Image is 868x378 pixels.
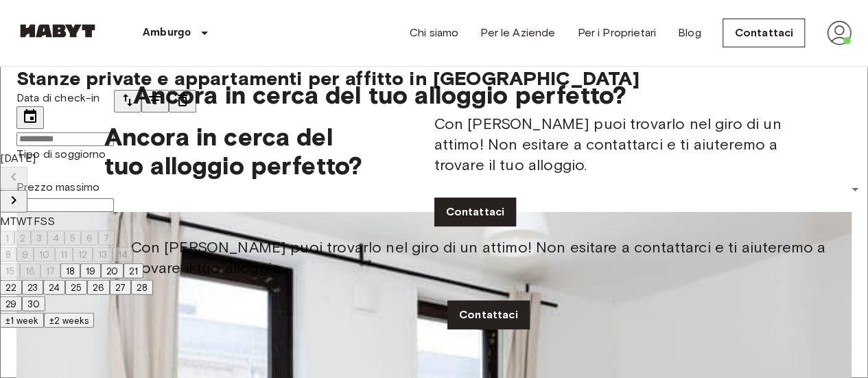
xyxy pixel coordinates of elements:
[47,215,55,228] span: Sunday
[40,263,60,279] button: 17
[44,313,94,328] button: ±2 weeks
[723,19,805,47] a: Contattaci
[31,231,47,246] button: 3
[124,263,143,279] button: 21
[93,247,113,262] button: 13
[55,247,73,262] button: 11
[26,215,33,228] span: Thursday
[16,247,34,262] button: 9
[133,80,626,109] span: Ancora in cerca del tuo alloggio perfetto?
[40,215,47,228] span: Saturday
[14,231,31,246] button: 2
[16,24,99,38] img: Habyt
[143,25,191,41] p: Amburgo
[827,21,852,45] img: avatar
[113,247,133,262] button: 14
[81,231,98,246] button: 6
[101,263,124,279] button: 20
[43,280,65,295] button: 24
[22,280,43,295] button: 23
[47,231,64,246] button: 4
[60,263,80,279] button: 18
[98,231,115,246] button: 7
[678,25,701,41] a: Blog
[110,280,131,295] button: 27
[80,263,101,279] button: 19
[447,300,530,329] a: Contattaci
[64,231,81,246] button: 5
[480,25,555,41] a: Per le Aziende
[131,280,153,295] button: 28
[410,25,458,41] a: Chi siamo
[131,237,847,279] span: Con [PERSON_NAME] puoi trovarlo nel giro di un attimo! Non esitare a contattarci e ti aiuteremo a...
[34,247,55,262] button: 10
[65,280,87,295] button: 25
[87,280,110,295] button: 26
[577,25,656,41] a: Per i Proprietari
[22,296,45,311] button: 30
[20,263,40,279] button: 16
[16,215,26,228] span: Wednesday
[34,215,40,228] span: Friday
[10,215,16,228] span: Tuesday
[73,247,93,262] button: 12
